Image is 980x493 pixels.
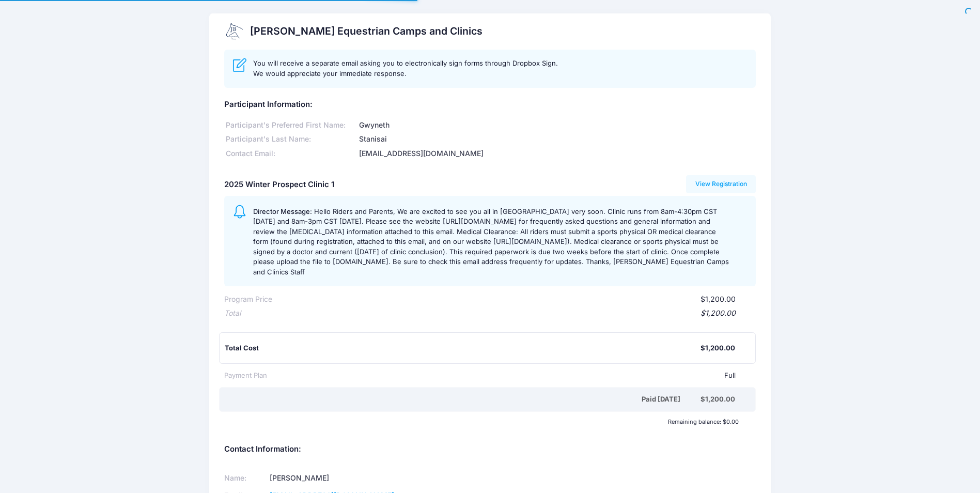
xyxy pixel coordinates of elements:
div: Payment Plan [224,371,267,381]
span: Director Message: [253,207,312,215]
h5: Contact Information: [224,445,756,454]
div: $1,200.00 [241,308,736,319]
div: Participant's Last Name: [224,134,357,145]
div: Contact Email: [224,148,357,159]
div: Total Cost [225,343,701,353]
div: Remaining balance: $0.00 [219,419,744,425]
div: Program Price [224,294,272,305]
div: Total [224,308,241,319]
div: Full [267,371,736,381]
div: Gwyneth [357,120,755,131]
div: You will receive a separate email asking you to electronically sign forms through Dropbox Sign. W... [253,58,558,79]
div: $1,200.00 [701,343,735,353]
div: $1,200.00 [701,394,735,405]
h5: 2025 Winter Prospect Clinic 1 [224,180,334,190]
div: Stanisai [357,134,755,145]
a: View Registration [686,175,756,193]
h2: [PERSON_NAME] Equestrian Camps and Clinics [250,25,483,37]
td: Name: [224,469,266,487]
span: Hello Riders and Parents, We are excited to see you all in [GEOGRAPHIC_DATA] very soon. Clinic ru... [253,207,729,276]
td: [PERSON_NAME] [267,469,477,487]
div: Paid [DATE] [226,394,701,405]
h5: Participant Information: [224,100,756,110]
span: $1,200.00 [701,295,736,303]
div: [EMAIL_ADDRESS][DOMAIN_NAME] [357,148,755,159]
div: Participant's Preferred First Name: [224,120,357,131]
